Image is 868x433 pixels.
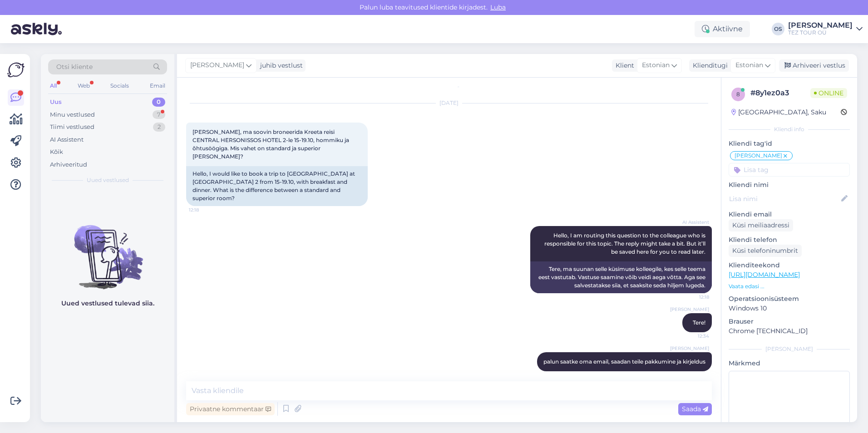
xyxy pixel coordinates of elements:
span: 12:18 [675,294,709,300]
div: Arhiveeri vestlus [779,59,849,72]
a: [URL][DOMAIN_NAME] [729,271,800,279]
div: 2 [153,123,165,132]
span: Tere! [693,319,705,326]
span: 8 [736,91,740,98]
div: Email [148,80,167,92]
p: Kliendi telefon [729,235,850,245]
div: Kõik [50,148,63,157]
p: Operatsioonisüsteem [729,294,850,304]
div: Hello, I would like to book a trip to [GEOGRAPHIC_DATA] at [GEOGRAPHIC_DATA] 2 from 15-19.10, wit... [186,166,368,206]
span: palun saatke oma email, saadan teile pakkumine ja kirjeldus [543,358,705,365]
img: Askly Logo [7,61,25,79]
p: Vaata edasi ... [729,282,850,290]
div: Kliendi info [729,125,850,133]
span: [PERSON_NAME] [670,345,709,352]
span: Online [810,88,847,98]
span: [PERSON_NAME], ma soovin broneerida Kreeta reisi CENTRAL HERSONISSOS HOTEL 2-le 15-19.10, hommiku... [192,128,350,160]
p: Kliendi nimi [729,180,850,190]
p: Chrome [TECHNICAL_ID] [729,326,850,336]
div: Uus [50,98,62,107]
div: 0 [152,98,165,107]
div: juhib vestlust [256,61,303,70]
span: Luba [488,3,508,11]
a: [PERSON_NAME]TEZ TOUR OÜ [788,22,863,36]
p: Windows 10 [729,304,850,313]
p: Märkmed [729,359,850,368]
span: AI Assistent [675,219,709,226]
div: Aktiivne [695,21,750,37]
div: Küsi telefoninumbrit [729,245,802,257]
span: [PERSON_NAME] [190,60,244,70]
div: Socials [108,80,131,92]
div: # 8y1ez0a3 [750,88,810,98]
span: Otsi kliente [56,62,93,72]
span: Hello, I am routing this question to the colleague who is responsible for this topic. The reply m... [544,232,707,255]
span: Estonian [642,60,670,70]
span: 12:18 [189,207,223,213]
div: Tiimi vestlused [50,123,94,132]
span: Saada [682,405,708,413]
div: [PERSON_NAME] [788,22,853,29]
div: Klienditugi [689,61,728,70]
span: Estonian [735,60,763,70]
span: Uued vestlused [87,176,129,184]
span: [PERSON_NAME] [735,153,782,158]
span: 12:34 [675,372,709,379]
input: Lisa tag [729,163,850,177]
p: Klienditeekond [729,261,850,270]
div: Küsi meiliaadressi [729,219,793,231]
div: All [48,80,59,92]
span: 12:34 [675,333,709,340]
div: OS [772,23,784,35]
div: [DATE] [186,99,712,107]
div: Tere, ma suunan selle küsimuse kolleegile, kes selle teema eest vastutab. Vastuse saamine võib ve... [530,261,712,293]
p: Brauser [729,317,850,326]
div: Minu vestlused [50,110,95,119]
span: [PERSON_NAME] [670,306,709,313]
img: No chats [41,209,174,290]
div: Web [76,80,92,92]
div: [PERSON_NAME] [729,345,850,353]
div: Privaatne kommentaar [186,403,275,415]
div: AI Assistent [50,135,84,144]
input: Lisa nimi [729,194,839,204]
div: 7 [153,110,165,119]
div: [GEOGRAPHIC_DATA], Saku [731,108,826,117]
div: TEZ TOUR OÜ [788,29,853,36]
p: Uued vestlused tulevad siia. [61,299,154,308]
p: Kliendi email [729,210,850,219]
div: Arhiveeritud [50,160,87,169]
div: Klient [612,61,634,70]
p: Kliendi tag'id [729,139,850,148]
